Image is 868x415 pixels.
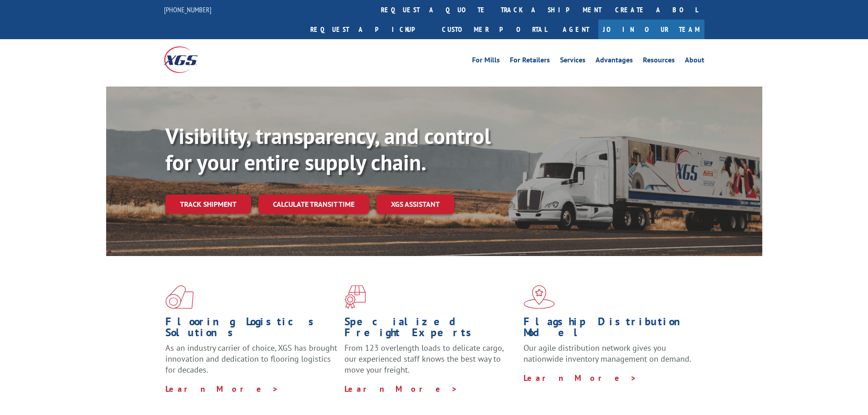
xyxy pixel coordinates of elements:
h1: Flagship Distribution Model [524,316,696,343]
a: Learn More > [524,373,637,383]
a: Advantages [596,56,633,67]
span: Our agile distribution network gives you nationwide inventory management on demand. [524,343,691,364]
a: Request a pickup [303,20,435,39]
a: Agent [554,20,598,39]
a: Calculate transit time [258,195,369,214]
b: Visibility, transparency, and control for your entire supply chain. [165,122,491,176]
img: xgs-icon-flagship-distribution-model-red [524,285,555,309]
a: Services [560,56,586,67]
a: [PHONE_NUMBER] [164,5,211,14]
a: Learn More > [344,384,458,394]
img: xgs-icon-total-supply-chain-intelligence-red [165,285,194,309]
span: As an industry carrier of choice, XGS has brought innovation and dedication to flooring logistics... [165,343,337,375]
a: Track shipment [165,195,251,214]
a: For Retailers [510,56,550,67]
a: Learn More > [165,384,279,394]
h1: Specialized Freight Experts [344,316,517,343]
h1: Flooring Logistics Solutions [165,316,338,343]
a: Join Our Team [598,20,704,39]
p: From 123 overlength loads to delicate cargo, our experienced staff knows the best way to move you... [344,343,517,383]
a: Resources [643,56,675,67]
a: XGS ASSISTANT [376,195,454,214]
a: Customer Portal [435,20,554,39]
a: About [685,56,704,67]
a: For Mills [472,56,500,67]
img: xgs-icon-focused-on-flooring-red [344,285,366,309]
